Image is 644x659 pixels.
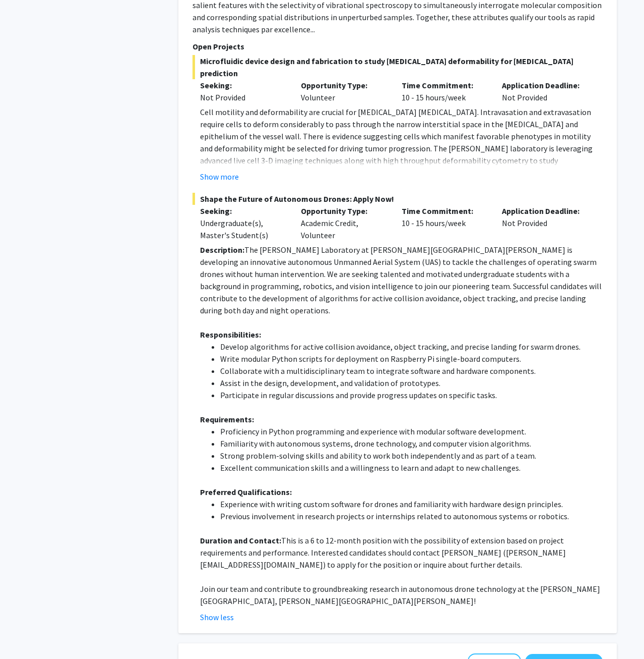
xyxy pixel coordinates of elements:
strong: Description: [200,245,244,255]
p: This is a 6 to 12-month position with the possibility of extension based on project requirements ... [200,534,603,571]
p: Seeking: [200,205,286,217]
div: Not Provided [494,79,595,103]
strong: Requirements: [200,414,254,424]
p: Opportunity Type: [301,205,387,217]
li: Excellent communication skills and a willingness to learn and adapt to new challenges. [220,462,603,474]
p: Opportunity Type: [301,79,387,91]
button: Show more [200,171,239,183]
li: Previous involvement in research projects or internships related to autonomous systems or robotics. [220,510,603,522]
p: Application Deadline: [502,79,588,91]
p: Application Deadline: [502,205,588,217]
li: Proficiency in Python programming and experience with modular software development. [220,425,603,437]
div: Undergraduate(s), Master's Student(s) [200,217,286,241]
p: The [PERSON_NAME] Laboratory at [PERSON_NAME][GEOGRAPHIC_DATA][PERSON_NAME] is developing an inno... [200,244,603,316]
li: Experience with writing custom software for drones and familiarity with hardware design principles. [220,498,603,510]
li: Assist in the design, development, and validation of prototypes. [220,377,603,389]
li: Develop algorithms for active collision avoidance, object tracking, and precise landing for swarm... [220,341,603,353]
li: Collaborate with a multidisciplinary team to integrate software and hardware components. [220,365,603,377]
iframe: Chat [8,614,43,651]
p: Open Projects [192,40,603,52]
div: 10 - 15 hours/week [394,205,495,241]
div: Not Provided [200,91,286,103]
p: Time Commitment: [402,79,487,91]
div: Academic Credit, Volunteer [293,205,394,241]
span: Shape the Future of Autonomous Drones: Apply Now! [192,193,603,205]
p: Join our team and contribute to groundbreaking research in autonomous drone technology at the [PE... [200,583,603,607]
strong: Duration and Contact: [200,535,281,545]
strong: Responsibilities: [200,329,261,340]
button: Show less [200,611,234,623]
p: Seeking: [200,79,286,91]
strong: Preferred Qualifications: [200,487,292,497]
li: Participate in regular discussions and provide progress updates on specific tasks. [220,389,603,401]
div: 10 - 15 hours/week [394,79,495,103]
p: Time Commitment: [402,205,487,217]
div: Not Provided [494,205,595,241]
li: Strong problem-solving skills and ability to work both independently and as part of a team. [220,450,603,462]
p: Cell motility and deformability are crucial for [MEDICAL_DATA] [MEDICAL_DATA]. Intravasation and ... [200,106,603,179]
span: Microfluidic device design and fabrication to study [MEDICAL_DATA] deformability for [MEDICAL_DAT... [192,55,603,79]
div: Volunteer [293,79,394,103]
li: Write modular Python scripts for deployment on Raspberry Pi single-board computers. [220,353,603,365]
li: Familiarity with autonomous systems, drone technology, and computer vision algorithms. [220,437,603,450]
